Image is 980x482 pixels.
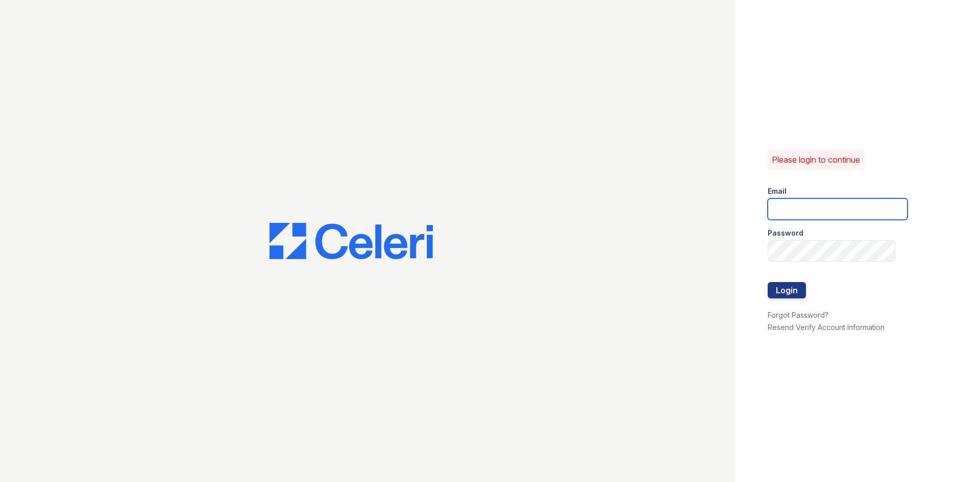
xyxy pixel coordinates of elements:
p: Please login to continue [772,154,860,166]
a: Resend Verify Account Information [768,323,885,332]
label: Password [768,228,803,238]
label: Email [768,186,787,196]
button: Login [768,282,806,298]
a: Forgot Password? [768,311,828,319]
img: CE_Logo_Blue-a8612792a0a2168367f1c8372b55b34899dd931a85d93a1a3d3e32e68fde9ad4.png [269,223,433,260]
